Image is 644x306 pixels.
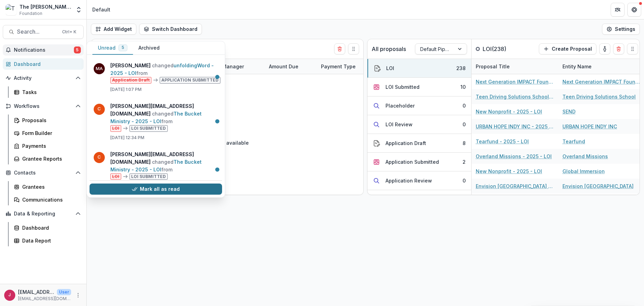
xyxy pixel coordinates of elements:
[265,63,303,70] div: Amount Due
[6,4,17,15] img: The Bolick Foundation
[562,153,608,160] a: Overland Missions
[463,102,466,109] div: 0
[463,177,466,184] div: 0
[74,46,81,53] span: 5
[3,208,84,219] button: Open Data & Reporting
[206,139,249,146] p: No data available
[3,25,84,39] button: Search...
[22,196,78,203] div: Communications
[372,45,406,53] p: All proposals
[92,6,110,13] div: Default
[22,183,78,190] div: Grantees
[91,24,136,35] button: Add Widget
[562,182,634,190] a: Envision [GEOGRAPHIC_DATA]
[139,24,202,35] button: Switch Dashboard
[110,150,218,180] p: changed from
[110,62,214,76] a: unfoldingWord - 2025 - LOI
[14,211,73,217] span: Data & Reporting
[19,3,71,10] div: The [PERSON_NAME] Foundation
[627,3,641,17] button: Get Help
[386,65,394,72] div: LOI
[3,58,84,70] a: Dashboard
[22,88,78,96] div: Tasks
[385,177,432,184] div: Application Review
[613,43,624,54] button: Delete card
[385,121,413,128] div: LOI Review
[463,158,466,165] div: 2
[562,168,605,175] a: Global Immersion
[385,139,426,147] div: Application Draft
[110,86,223,93] p: [DATE] 1:07 PM
[463,139,466,147] div: 8
[317,59,369,74] div: Payment Type
[121,45,124,50] span: 5
[22,237,78,244] div: Data Report
[18,296,71,302] p: [EMAIL_ADDRESS][DOMAIN_NAME]
[456,65,466,72] div: 238
[367,96,471,115] button: Placeholder0
[627,43,638,54] button: Drag
[367,59,471,78] button: LOI238
[195,59,265,74] div: Payment Manager
[599,43,610,54] button: toggle-assigned-to-me
[265,59,317,74] div: Amount Due
[476,153,552,160] a: Overland Missions - 2025 - LOI
[11,127,84,139] a: Form Builder
[558,63,596,70] div: Entity Name
[14,170,73,176] span: Contacts
[11,235,84,246] a: Data Report
[11,181,84,193] a: Grantees
[3,73,84,84] button: Open Activity
[539,43,596,54] button: Create Proposal
[562,93,636,100] a: Teen Driving Solutions School
[90,5,113,15] nav: breadcrumb
[476,138,529,145] a: Tearfund - 2025 - LOI
[17,28,58,35] span: Search...
[11,140,84,152] a: Payments
[11,114,84,126] a: Proposals
[463,121,466,128] div: 0
[110,111,202,124] a: The Bucket Ministry - 2025 - LOI
[367,153,471,171] button: Application Submitted2
[61,28,78,36] div: Ctrl + K
[562,78,641,85] a: Next Generation IMPACT Foundation
[90,184,222,195] button: Mark all as read
[133,41,165,55] button: Archived
[110,159,202,172] a: The Bucket Ministry - 2025 - LOI
[385,158,439,165] div: Application Submitted
[22,142,78,150] div: Payments
[14,47,74,53] span: Notifications
[57,289,71,295] p: User
[476,78,554,85] a: Next Generation IMPACT Foundation - 2025 - LOI
[385,83,420,91] div: LOI Submitted
[19,10,42,17] span: Foundation
[74,291,82,299] button: More
[367,171,471,190] button: Application Review0
[460,83,466,91] div: 10
[11,153,84,164] a: Grantee Reports
[562,138,585,145] a: Tearfund
[472,59,558,74] div: Proposal Title
[367,78,471,96] button: LOI Submitted10
[3,101,84,112] button: Open Workflows
[476,93,554,100] a: Teen Driving Solutions School - 2025 - LOI
[22,117,78,124] div: Proposals
[317,63,360,70] div: Payment Type
[22,224,78,231] div: Dashboard
[476,168,542,175] a: New Nonprofit - 2025 - LOI
[9,293,11,297] div: jcline@bolickfoundation.org
[74,3,84,17] button: Open entity switcher
[602,24,640,35] button: Settings
[3,44,84,56] button: Notifications5
[92,41,133,55] button: Unread
[14,75,73,81] span: Activity
[348,43,359,54] button: Drag
[483,45,535,53] p: LOI ( 238 )
[11,86,84,98] a: Tasks
[11,222,84,233] a: Dashboard
[476,182,554,190] a: Envision [GEOGRAPHIC_DATA] - 2025 - LOI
